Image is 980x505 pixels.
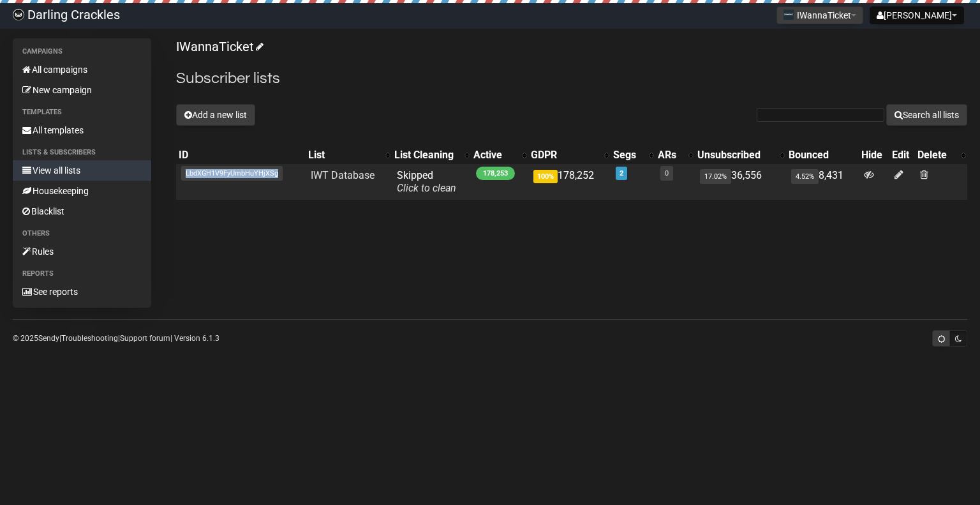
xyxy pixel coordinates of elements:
div: GDPR [531,149,598,162]
span: LbdXGH1V9FyUmbHuYHjXSg [181,166,283,181]
button: Add a new list [176,104,255,126]
span: 100% [533,170,558,183]
button: Search all lists [886,104,967,126]
a: Rules [13,241,151,262]
li: Reports [13,266,151,282]
div: ID [179,149,304,162]
th: Bounced: No sort applied, sorting is disabled [786,146,859,164]
a: Blacklist [13,201,151,222]
div: Bounced [789,149,856,162]
a: IWT Database [311,169,375,181]
a: Housekeeping [13,181,151,201]
a: All campaigns [13,59,151,80]
th: Active: No sort applied, activate to apply an ascending sort [471,146,528,164]
div: Edit [892,149,913,162]
a: All templates [13,120,151,140]
a: Support forum [120,334,170,343]
span: 17.02% [700,169,731,184]
a: See reports [13,282,151,302]
p: © 2025 | | | Version 6.1.3 [13,331,219,345]
span: 4.52% [791,169,819,184]
th: Hide: No sort applied, sorting is disabled [859,146,889,164]
div: Unsubscribed [697,149,773,162]
a: Troubleshooting [61,334,118,343]
th: List Cleaning: No sort applied, activate to apply an ascending sort [392,146,471,164]
img: a5199ef85a574f23c5d8dbdd0683af66 [13,9,24,20]
button: IWannaTicket [776,6,863,24]
h2: Subscriber lists [176,67,967,90]
th: Delete: No sort applied, activate to apply an ascending sort [915,146,967,164]
li: Campaigns [13,44,151,59]
th: GDPR: No sort applied, activate to apply an ascending sort [528,146,611,164]
button: [PERSON_NAME] [870,6,964,24]
a: Click to clean [397,182,456,194]
div: List Cleaning [394,149,458,162]
li: Others [13,226,151,241]
td: 36,556 [695,164,786,200]
li: Templates [13,105,151,120]
td: 178,252 [528,164,611,200]
li: Lists & subscribers [13,145,151,160]
a: 2 [620,169,623,177]
a: 0 [665,169,669,177]
a: Sendy [38,334,59,343]
th: ID: No sort applied, sorting is disabled [176,146,306,164]
span: 178,253 [476,167,515,180]
th: ARs: No sort applied, activate to apply an ascending sort [655,146,695,164]
td: 8,431 [786,164,859,200]
th: Edit: No sort applied, sorting is disabled [889,146,916,164]
a: View all lists [13,160,151,181]
div: Delete [917,149,954,162]
div: Segs [613,149,642,162]
div: List [308,149,379,162]
img: 1.png [783,10,794,20]
div: Hide [861,149,887,162]
span: Skipped [397,169,456,194]
a: IWannaTicket [176,39,262,54]
th: Segs: No sort applied, activate to apply an ascending sort [611,146,655,164]
a: New campaign [13,80,151,100]
th: Unsubscribed: No sort applied, activate to apply an ascending sort [695,146,786,164]
div: Active [473,149,516,162]
div: ARs [658,149,682,162]
th: List: No sort applied, activate to apply an ascending sort [306,146,392,164]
